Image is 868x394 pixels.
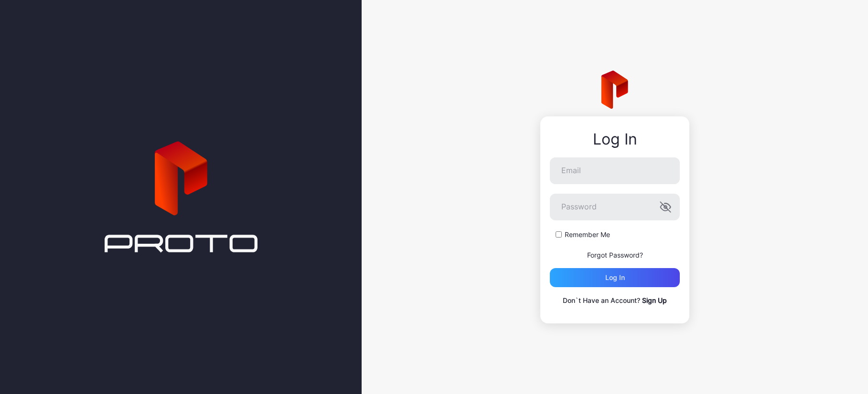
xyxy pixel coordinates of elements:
label: Remember Me [565,230,610,239]
input: Email [550,157,680,184]
button: Password [660,201,671,213]
a: Forgot Password? [587,251,643,259]
button: Log in [550,268,680,287]
div: Log in [605,274,625,281]
p: Don`t Have an Account? [550,295,680,306]
input: Password [550,194,680,220]
a: Sign Up [642,296,667,304]
div: Log In [550,131,680,148]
